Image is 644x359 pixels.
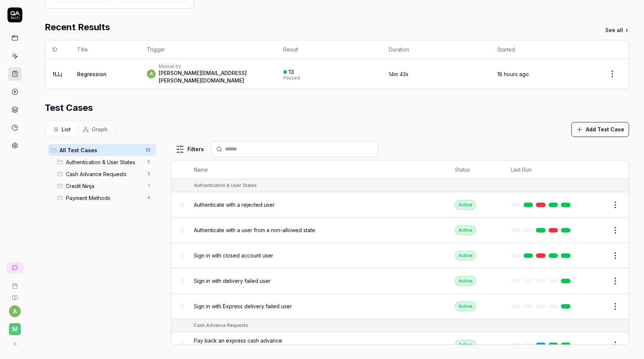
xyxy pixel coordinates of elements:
th: Name [186,160,447,179]
a: New conversation [6,262,24,274]
span: Pay back an express cash advance [194,337,282,344]
div: 13 [288,69,294,75]
button: Add Test Case [571,122,629,137]
tr: Authenticate with a user from a non-allowed stateActive [171,218,629,243]
span: a [147,69,156,78]
span: Authenticate with a user from a non-allowed state [194,226,315,234]
a: See all [605,26,629,34]
button: Graph [77,122,114,136]
tr: Authenticate with a rejected userActive [171,192,629,218]
div: Active [455,276,476,286]
div: Active [455,340,476,350]
div: Drag to reorderCash Advance Requests3 [54,168,156,180]
span: Sign in with closed account user [194,252,273,259]
time: 18 hours ago [497,71,529,77]
span: Sign in with delivery failed user [194,277,271,285]
th: Title [70,40,139,59]
button: a [9,305,21,317]
div: Manual by [159,63,268,69]
span: Sign in with Express delivery failed user [194,302,292,310]
th: ID [45,40,70,59]
a: Documentation [3,289,26,301]
div: Passed [283,76,300,80]
span: 5 [144,157,153,166]
th: Started [490,40,596,59]
div: Cash Advance Requests [194,322,248,329]
span: All Test Cases [60,146,141,154]
tr: Sign in with Express delivery failed userActive [171,294,629,319]
span: 13 [142,146,153,154]
span: Authentication & User States [66,158,143,166]
span: 1 [144,181,153,190]
span: Cash Advance Requests [66,170,143,178]
th: Duration [381,40,490,59]
div: Active [455,302,476,311]
div: [PERSON_NAME][EMAIL_ADDRESS][PERSON_NAME][DOMAIN_NAME] [159,69,268,84]
a: Regression [77,71,107,77]
a: Book a call with us [3,277,26,289]
th: Result [276,40,381,59]
button: Filters [171,142,208,157]
span: Payment Methods [66,194,143,202]
span: Authenticate with a rejected user [194,201,275,209]
span: 3 [144,169,153,178]
div: Authentication & User States [194,182,257,189]
th: Trigger [139,40,276,59]
tr: Pay back an express cash advanceRequest an Express cash advanceActive [171,332,629,358]
tr: Sign in with delivery failed userActive [171,268,629,294]
button: List [47,122,77,136]
div: Active [455,225,476,235]
h2: Test Cases [45,101,93,115]
tr: Sign in with closed account userActive [171,243,629,268]
div: Drag to reorderCredit Ninja1 [54,180,156,192]
th: Last Run [503,160,581,179]
h2: Recent Results [45,21,110,34]
span: Credit Ninja [66,182,143,190]
button: M [3,317,26,337]
div: Drag to reorderPayment Methods4 [54,192,156,204]
time: 14m 43s [389,71,408,77]
span: M [9,323,21,335]
div: Drag to reorderAuthentication & User States5 [54,156,156,168]
a: fLLj [53,71,62,77]
div: Active [455,200,476,210]
span: 4 [144,193,153,202]
div: Active [455,251,476,260]
span: Graph [92,125,108,133]
span: List [61,125,71,133]
th: Status [448,160,503,179]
